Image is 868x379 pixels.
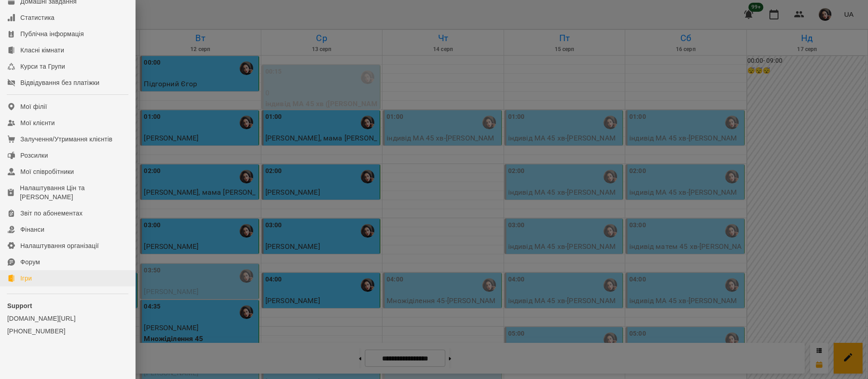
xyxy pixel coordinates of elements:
[20,183,128,201] div: Налаштування Цін та [PERSON_NAME]
[20,62,65,71] div: Курси та Групи
[20,118,55,127] div: Мої клієнти
[20,78,99,87] div: Відвідування без платіжки
[20,151,48,160] div: Розсилки
[20,102,47,111] div: Мої філії
[20,46,64,55] div: Класні кімнати
[7,314,128,323] a: [DOMAIN_NAME][URL]
[20,13,55,22] div: Статистика
[20,209,83,218] div: Звіт по абонементах
[7,301,128,310] p: Support
[20,274,32,283] div: Ігри
[20,225,44,234] div: Фінанси
[20,135,113,144] div: Залучення/Утримання клієнтів
[20,257,40,267] div: Форум
[7,327,128,336] a: [PHONE_NUMBER]
[20,167,74,176] div: Мої співробітники
[20,241,99,250] div: Налаштування організації
[20,29,84,38] div: Публічна інформація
